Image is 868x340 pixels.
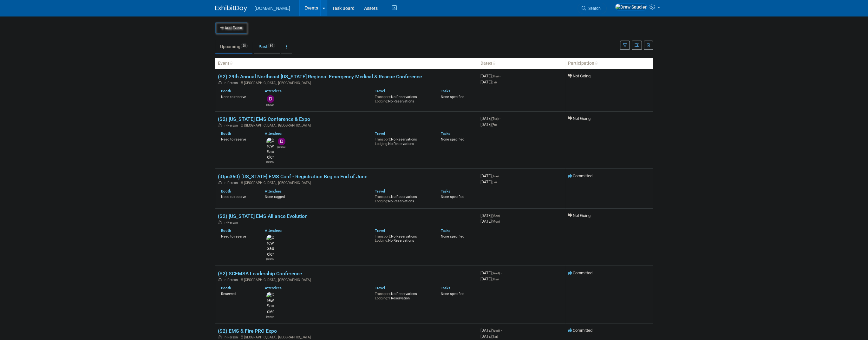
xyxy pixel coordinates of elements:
[266,235,274,257] img: Drew Saucier
[568,74,591,78] span: Not Going
[480,116,500,121] span: [DATE]
[499,173,500,178] span: -
[277,145,285,149] div: Dave/Rob .
[375,195,391,199] span: Transport:
[375,136,431,146] div: No Reservations No Reservations
[218,328,277,334] a: (S2) EMS & Fire PRO Expo
[501,328,502,333] span: -
[480,173,500,178] span: [DATE]
[375,234,391,239] span: Transport:
[218,334,475,339] div: [GEOGRAPHIC_DATA], [GEOGRAPHIC_DATA]
[441,95,464,99] span: None specified
[375,142,388,146] span: Lodging:
[266,292,274,315] img: Drew Saucier
[265,193,370,199] div: None tagged
[375,189,385,193] a: Travel
[218,173,367,180] a: (iOps360) [US_STATE] EMS Conf - Registration Begins End of June
[375,239,388,243] span: Lodging:
[221,286,231,290] a: Booth
[480,74,500,78] span: [DATE]
[499,116,500,121] span: -
[218,213,308,219] a: (S2) [US_STATE] EMS Alliance Evolution
[266,103,274,107] div: Dave/Rob .
[586,6,601,11] span: Search
[375,95,391,99] span: Transport:
[224,123,240,128] span: In-Person
[265,189,282,193] a: Attendees
[224,220,240,225] span: In-Person
[266,160,274,164] div: Drew Saucier
[278,138,285,145] img: Dave/Rob .
[218,74,422,80] a: (S2) 29th Annual Northeast [US_STATE] Regional Emergency Medical & Rescue Conference
[218,116,310,122] a: (S2) [US_STATE] EMS Conference & Expo
[218,80,475,85] div: [GEOGRAPHIC_DATA], [GEOGRAPHIC_DATA]
[501,271,502,275] span: -
[218,271,302,277] a: (S2) SCEMSA Leadership Conference
[480,277,499,281] span: [DATE]
[578,3,607,14] a: Search
[224,335,240,339] span: In-Person
[266,257,274,261] div: Drew Saucier
[375,296,388,300] span: Lodging:
[268,43,275,48] span: 89
[492,180,497,184] span: (Fri)
[218,277,475,282] div: [GEOGRAPHIC_DATA], [GEOGRAPHIC_DATA]
[499,74,500,78] span: -
[441,137,464,141] span: None specified
[218,123,222,127] img: In-Person Event
[254,41,280,53] a: Past89
[501,213,502,218] span: -
[492,271,500,275] span: (Wed)
[241,43,248,48] span: 28
[255,6,290,11] span: [DOMAIN_NAME]
[218,81,222,84] img: In-Person Event
[568,328,592,333] span: Committed
[492,81,497,84] span: (Fri)
[375,199,388,203] span: Lodging:
[375,89,385,93] a: Travel
[478,58,565,69] th: Dates
[267,95,274,103] img: Dave/Rob .
[224,278,240,282] span: In-Person
[266,315,274,318] div: Drew Saucier
[480,328,502,333] span: [DATE]
[221,228,231,233] a: Booth
[492,329,500,332] span: (Wed)
[492,220,500,223] span: (Mon)
[441,228,450,233] a: Tasks
[229,61,232,66] a: Sort by Event Name
[375,94,431,103] div: No Reservations No Reservations
[218,122,475,128] div: [GEOGRAPHIC_DATA], [GEOGRAPHIC_DATA]
[441,195,464,199] span: None specified
[441,286,450,290] a: Tasks
[218,181,222,184] img: In-Person Event
[375,99,388,103] span: Lodging:
[265,89,282,93] a: Attendees
[221,291,256,296] div: Reserved
[265,286,282,290] a: Attendees
[492,117,499,121] span: (Tue)
[568,213,591,218] span: Not Going
[224,81,240,85] span: In-Person
[492,75,499,78] span: (Thu)
[375,286,385,290] a: Travel
[266,138,274,160] img: Drew Saucier
[218,335,222,338] img: In-Person Event
[215,58,478,69] th: Event
[215,5,247,12] img: ExhibitDay
[221,193,256,199] div: Need to reserve
[221,189,231,193] a: Booth
[615,3,647,10] img: Drew Saucier
[218,180,475,185] div: [GEOGRAPHIC_DATA], [GEOGRAPHIC_DATA]
[480,334,498,339] span: [DATE]
[375,292,391,296] span: Transport:
[375,137,391,141] span: Transport:
[265,131,282,136] a: Attendees
[492,278,499,281] span: (Thu)
[265,228,282,233] a: Attendees
[215,22,247,34] button: Add Event
[480,122,497,127] span: [DATE]
[441,189,450,193] a: Tasks
[480,213,502,218] span: [DATE]
[375,193,431,203] div: No Reservations No Reservations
